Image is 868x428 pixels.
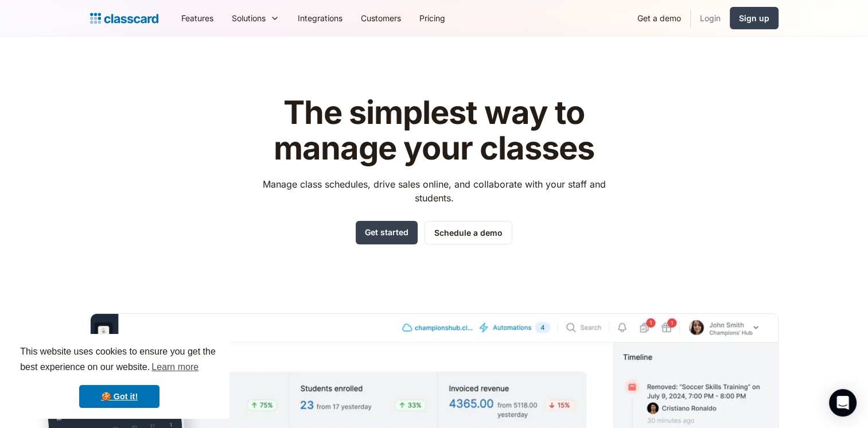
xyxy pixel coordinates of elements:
[223,5,289,31] div: Solutions
[628,5,690,31] a: Get a demo
[79,385,159,408] a: dismiss cookie message
[20,345,219,376] span: This website uses cookies to ensure you get the best experience on our website.
[9,334,229,419] div: cookieconsent
[356,221,418,244] a: Get started
[172,5,223,31] a: Features
[739,12,769,24] div: Sign up
[150,359,200,376] a: learn more about cookies
[352,5,410,31] a: Customers
[252,177,616,205] p: Manage class schedules, drive sales online, and collaborate with your staff and students.
[425,221,512,244] a: Schedule a demo
[829,389,857,417] div: Open Intercom Messenger
[410,5,454,31] a: Pricing
[691,5,730,31] a: Login
[289,5,352,31] a: Integrations
[232,12,266,24] div: Solutions
[90,10,158,26] a: home
[252,95,616,166] h1: The simplest way to manage your classes
[730,7,779,29] a: Sign up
